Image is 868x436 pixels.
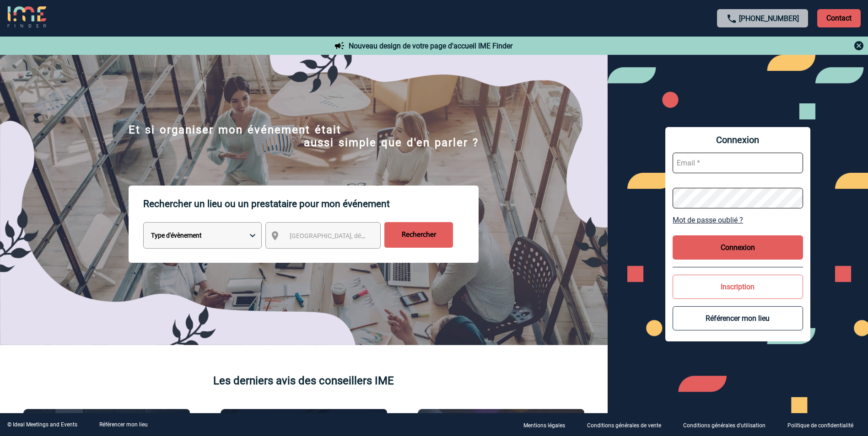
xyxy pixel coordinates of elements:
input: Rechercher [384,222,453,248]
p: Conditions générales d'utilisation [683,422,766,429]
button: Connexion [673,235,803,260]
a: Mentions légales [516,420,580,429]
p: Politique de confidentialité [787,422,853,429]
p: Rechercher un lieu ou un prestataire pour mon événement [143,186,479,222]
button: Inscription [673,275,803,299]
span: [GEOGRAPHIC_DATA], département, région... [290,232,417,239]
a: Mot de passe oublié ? [673,216,803,224]
a: [PHONE_NUMBER] [739,14,799,23]
span: Connexion [673,134,803,145]
div: © Ideal Meetings and Events [7,421,77,428]
button: Référencer mon lieu [673,306,803,330]
p: Mentions légales [523,422,565,429]
p: Contact [817,9,861,27]
img: call-24-px.png [726,13,737,24]
a: Référencer mon lieu [99,421,148,428]
input: Email * [673,153,803,173]
a: Conditions générales d'utilisation [676,420,780,429]
p: Conditions générales de vente [587,422,661,429]
a: Conditions générales de vente [580,420,676,429]
a: Politique de confidentialité [780,420,868,429]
